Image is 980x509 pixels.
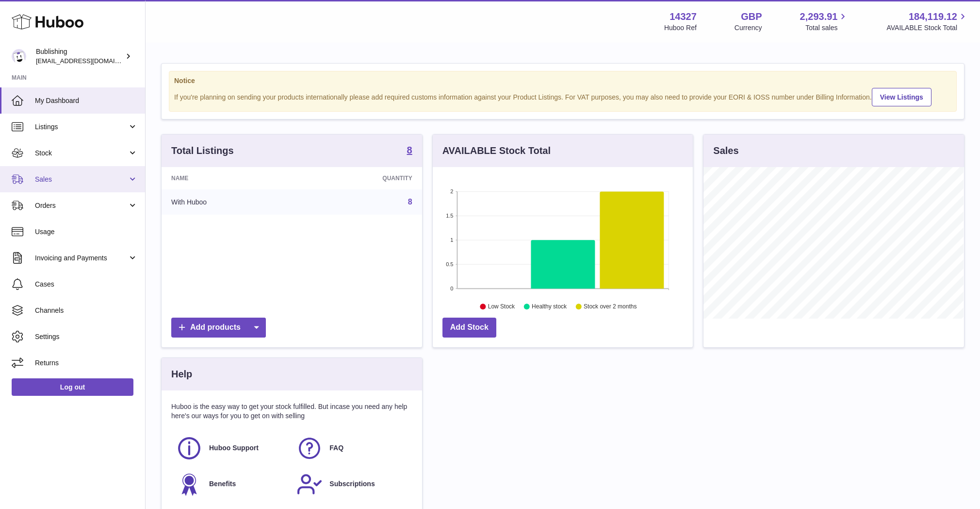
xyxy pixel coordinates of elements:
h3: Sales [713,144,738,157]
th: Name [162,167,299,189]
a: Subscriptions [296,471,407,497]
strong: GBP [741,10,762,23]
div: Bublishing [36,47,123,66]
strong: 8 [407,145,412,155]
p: Huboo is the easy way to get your stock fulfilled. But incase you need any help here's our ways f... [171,402,412,421]
a: View Listings [872,88,931,106]
span: Stock [35,149,128,158]
span: Subscriptions [329,479,375,489]
a: 8 [407,145,412,157]
h3: Help [171,368,192,381]
text: 0 [450,286,453,291]
a: Huboo Support [176,435,287,461]
span: 2,293.91 [800,10,838,23]
div: If you're planning on sending your products internationally please add required customs informati... [174,86,951,106]
h3: AVAILABLE Stock Total [442,144,551,157]
span: Huboo Support [209,443,259,453]
img: maricar@bublishing.com [12,49,26,64]
text: Stock over 2 months [584,304,637,310]
span: Usage [35,227,138,237]
span: Settings [35,332,138,341]
a: 2,293.91 Total sales [800,10,849,33]
text: 0.5 [446,261,453,267]
td: With Huboo [162,189,299,215]
a: Add products [171,318,266,338]
strong: Notice [174,76,951,85]
h3: Total Listings [171,144,234,157]
span: FAQ [329,443,343,453]
span: Benefits [209,479,236,489]
span: My Dashboard [35,96,138,105]
a: 8 [408,198,412,206]
text: 2 [450,188,453,194]
strong: 14327 [670,10,697,23]
span: AVAILABLE Stock Total [886,23,968,33]
span: Orders [35,201,128,210]
text: Healthy stock [532,304,567,310]
span: 184,119.12 [909,10,957,23]
span: [EMAIL_ADDRESS][DOMAIN_NAME] [36,57,143,65]
div: Currency [735,23,762,33]
span: Listings [35,122,128,132]
span: Returns [35,358,138,368]
th: Quantity [299,167,422,189]
a: Log out [12,378,133,396]
span: Invoicing and Payments [35,254,128,263]
span: Cases [35,280,138,289]
span: Sales [35,175,128,184]
a: FAQ [296,435,407,461]
span: Channels [35,306,138,315]
a: 184,119.12 AVAILABLE Stock Total [886,10,968,33]
a: Add Stock [442,318,496,338]
span: Total sales [805,23,849,33]
text: Low Stock [488,304,515,310]
text: 1 [450,237,453,243]
text: 1.5 [446,213,453,219]
div: Huboo Ref [664,23,697,33]
a: Benefits [176,471,287,497]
